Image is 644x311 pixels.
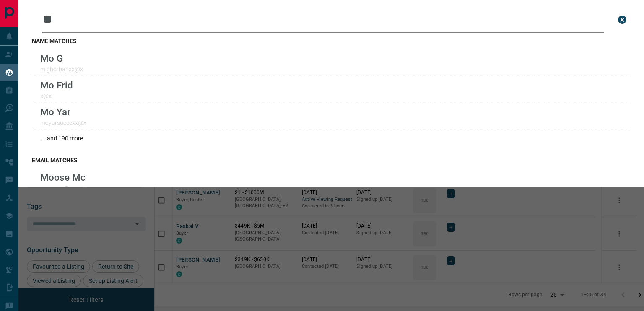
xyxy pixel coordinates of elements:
[40,185,86,192] p: moosexx@x
[40,172,86,183] p: Moose Mc
[32,130,631,147] div: ...and 190 more
[614,11,631,28] button: close search bar
[40,119,86,126] p: moyarsuccexx@x
[40,93,73,99] p: x@x
[40,66,83,73] p: m.ghorbanxx@x
[40,106,86,117] p: Mo Yar
[32,38,631,44] h3: name matches
[32,157,631,163] h3: email matches
[40,80,73,91] p: Mo Frid
[40,53,83,64] p: Mo G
